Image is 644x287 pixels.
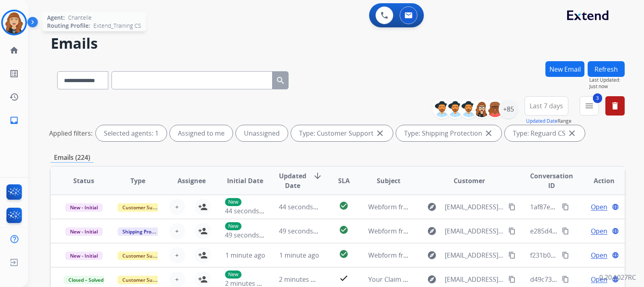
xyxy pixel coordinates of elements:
div: Selected agents: 1 [96,125,167,141]
mat-icon: content_copy [508,203,516,211]
div: +85 [499,99,518,119]
mat-icon: list_alt [9,69,19,78]
span: Conversation ID [530,171,573,190]
span: + [175,250,179,260]
mat-icon: home [9,45,19,55]
div: Unassigned [236,125,288,141]
span: + [175,275,179,284]
div: Type: Shipping Protection [396,125,502,141]
span: 44 seconds ago [279,202,326,211]
button: New Email [545,61,584,77]
span: Closed – Solved [64,276,108,284]
mat-icon: content_copy [508,276,516,283]
span: 49 seconds ago [225,231,272,240]
button: + [169,247,185,263]
button: + [169,223,185,239]
span: 49 seconds ago [279,227,326,235]
mat-icon: close [375,128,385,138]
mat-icon: person_add [198,250,208,260]
button: 3 [580,96,599,116]
div: Type: Reguard CS [505,125,585,141]
mat-icon: content_copy [562,203,569,211]
span: Assignee [178,176,206,186]
span: Initial Date [227,176,263,186]
img: avatar [3,11,25,34]
span: Last 7 days [530,104,563,107]
button: Refresh [588,61,625,77]
span: Customer Support [118,252,170,260]
h2: Emails [51,35,625,52]
mat-icon: check_circle [339,249,349,259]
span: 3 [593,93,602,103]
p: New [225,270,242,279]
div: Assigned to me [170,125,233,141]
span: [EMAIL_ADDRESS][DOMAIN_NAME] [445,275,504,284]
mat-icon: arrow_downward [313,171,322,181]
span: + [175,226,179,236]
span: 1 minute ago [225,251,265,260]
span: Chantelle [68,14,92,22]
mat-icon: search [276,76,285,85]
p: New [225,222,242,230]
span: Routing Profile: [47,22,90,30]
span: Subject [377,176,400,186]
button: Updated Date [526,118,557,124]
p: 0.20.1027RC [599,273,636,282]
mat-icon: content_copy [508,227,516,235]
span: Type [130,176,145,186]
th: Action [571,167,625,195]
mat-icon: person_add [198,202,208,212]
span: 1 minute ago [279,251,319,260]
span: Just now [589,83,625,90]
mat-icon: close [567,128,577,138]
mat-icon: check_circle [339,225,349,235]
span: Last Updated: [589,77,625,83]
span: [EMAIL_ADDRESS][DOMAIN_NAME] [445,202,504,212]
button: Last 7 days [524,96,568,116]
mat-icon: check [339,273,349,283]
mat-icon: delete [610,101,620,111]
span: Status [73,176,94,186]
span: Extend_Training CS [93,22,141,30]
span: Open [591,275,607,284]
span: Webform from [EMAIL_ADDRESS][DOMAIN_NAME] on [DATE] [368,227,551,235]
span: New - Initial [65,203,103,212]
p: Applied filters: [49,128,93,138]
div: Type: Customer Support [291,125,393,141]
p: Emails (224) [51,153,93,163]
span: Shipping Protection [118,227,173,236]
mat-icon: explore [427,202,437,212]
mat-icon: menu [584,101,594,111]
mat-icon: content_copy [562,276,569,283]
mat-icon: explore [427,275,437,284]
span: Updated Date [279,171,306,190]
span: New - Initial [65,227,103,236]
span: Range [526,118,572,124]
mat-icon: person_add [198,275,208,284]
span: Webform from [EMAIL_ADDRESS][DOMAIN_NAME] on [DATE] [368,251,551,260]
mat-icon: check_circle [339,201,349,211]
span: Customer Support [118,203,170,212]
span: Customer [454,176,485,186]
mat-icon: inbox [9,116,19,125]
mat-icon: content_copy [508,252,516,259]
mat-icon: history [9,92,19,102]
mat-icon: content_copy [562,252,569,259]
mat-icon: language [612,203,619,211]
button: + [169,199,185,215]
mat-icon: explore [427,250,437,260]
span: [EMAIL_ADDRESS][DOMAIN_NAME] [445,226,504,236]
mat-icon: person_add [198,226,208,236]
span: [EMAIL_ADDRESS][DOMAIN_NAME] [445,250,504,260]
span: Webform from [EMAIL_ADDRESS][DOMAIN_NAME] on [DATE] [368,202,551,211]
mat-icon: explore [427,226,437,236]
span: New - Initial [65,252,103,260]
mat-icon: content_copy [562,227,569,235]
mat-icon: language [612,227,619,235]
span: Agent: [47,14,65,22]
span: Open [591,226,607,236]
span: Your Claim with Extend [368,275,438,284]
span: SLA [338,176,350,186]
span: + [175,202,179,212]
p: New [225,198,242,206]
